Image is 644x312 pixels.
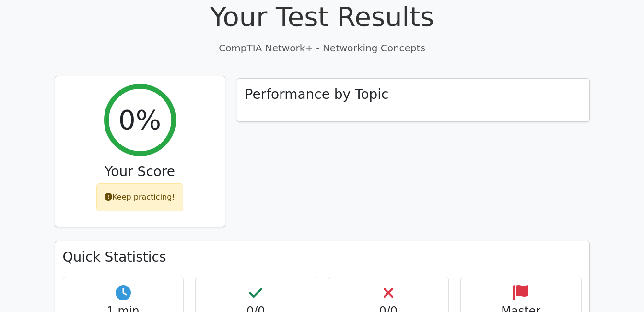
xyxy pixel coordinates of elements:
[245,86,389,103] h3: Performance by Topic
[55,0,590,33] h1: Your Test Results
[55,41,590,55] p: CompTIA Network+ - Networking Concepts
[63,249,582,265] h3: Quick Statistics
[63,164,217,180] h3: Your Score
[118,104,161,136] h2: 0%
[96,183,183,211] div: Keep practicing!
